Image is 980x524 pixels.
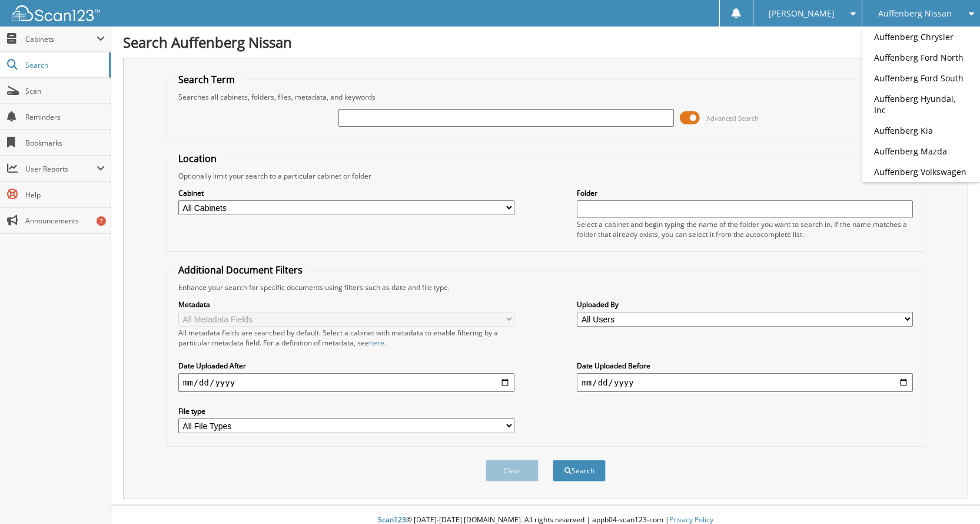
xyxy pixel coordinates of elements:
label: Date Uploaded Before [577,361,913,371]
img: scan123-logo-white.svg [12,5,100,21]
label: File type [178,406,514,416]
span: Auffenberg Nissan [878,10,952,17]
input: end [577,373,913,392]
input: start [178,373,514,392]
div: All metadata fields are searched by default. Select a cabinet with metadata to enable filtering b... [178,328,514,348]
div: Searches all cabinets, folders, files, metadata, and keywords [172,92,919,102]
label: Uploaded By [577,299,913,309]
a: here [369,338,384,348]
div: Optionally limit your search to a particular cabinet or folder [172,171,919,181]
h1: Search Auffenberg Nissan [123,32,968,52]
label: Metadata [178,299,514,309]
span: Advanced Search [706,114,759,123]
legend: Additional Document Filters [172,263,308,276]
div: 7 [97,216,106,226]
label: Cabinet [178,188,514,198]
span: Bookmarks [25,138,105,148]
span: Announcements [25,216,105,226]
legend: Search Term [172,73,241,86]
a: Auffenberg Hyundai, Inc [862,88,980,120]
label: Date Uploaded After [178,361,514,371]
a: Auffenberg Ford North [862,47,980,68]
span: Reminders [25,112,105,122]
button: Clear [486,460,539,482]
a: Auffenberg Chrysler [862,27,980,47]
span: Search [25,60,103,70]
span: [PERSON_NAME] [769,10,835,17]
span: User Reports [25,164,97,174]
span: Scan [25,86,105,96]
span: Cabinets [25,34,97,44]
a: Auffenberg Mazda [862,141,980,162]
div: Enhance your search for specific documents using filters such as date and file type. [172,282,919,292]
div: Select a cabinet and begin typing the name of the folder you want to search in. If the name match... [577,219,913,239]
label: Folder [577,188,913,198]
a: Auffenberg Volkswagen [862,162,980,182]
a: Auffenberg Kia [862,120,980,141]
button: Search [553,460,606,482]
legend: Location [172,152,222,165]
a: Auffenberg Ford South [862,68,980,88]
span: Help [25,190,105,200]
